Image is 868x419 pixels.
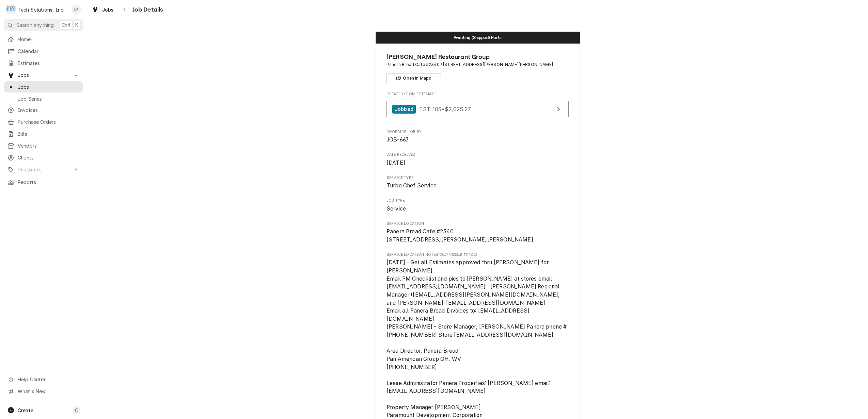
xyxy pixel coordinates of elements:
[386,182,569,190] span: Service Type
[386,205,569,213] span: Job Type
[6,5,16,14] div: T
[4,57,83,69] a: Estimates
[386,175,569,181] span: Service Type
[18,83,79,90] span: Jobs
[4,19,83,31] button: Search anythingCtrlK
[386,129,569,144] div: Roopairs Job ID
[386,129,569,135] span: Roopairs Job ID
[18,60,79,67] span: Estimates
[18,6,64,13] div: Tech Solutions, Inc.
[386,221,569,244] div: Service Location
[386,228,533,243] span: Panera Bread Cafe #2340 [STREET_ADDRESS][PERSON_NAME][PERSON_NAME]
[376,32,580,44] div: Status
[4,177,83,188] a: Reports
[4,46,83,57] a: Calendar
[18,106,79,114] span: Invoices
[62,21,70,29] span: Ctrl
[386,228,569,244] span: Service Location
[4,34,83,45] a: Home
[18,48,79,55] span: Calendar
[18,36,79,43] span: Home
[392,105,416,114] div: Jobbed
[4,69,83,81] a: Go to Jobs
[386,101,569,118] a: View Estimate
[120,4,130,15] button: Navigate back
[130,5,163,14] span: Job Details
[4,93,83,104] a: Job Series
[4,374,83,385] a: Go to Help Center
[4,164,83,175] a: Go to Pricebook
[386,73,441,83] button: Open in Maps
[386,52,569,83] div: Client Information
[386,52,569,62] span: Name
[102,6,114,13] span: Jobs
[386,62,569,68] span: Address
[4,152,83,163] a: Clients
[386,221,569,227] span: Service Location
[75,407,78,414] span: C
[386,159,569,167] span: Date Received
[18,142,79,149] span: Vendors
[18,388,79,395] span: What's New
[18,154,79,161] span: Clients
[4,116,83,128] a: Purchase Orders
[18,95,79,102] span: Job Series
[386,205,406,212] span: Service
[4,140,83,151] a: Vendors
[454,35,502,40] span: Awaiting (Shipped) Parts
[386,182,437,189] span: Turbo Chef Service
[386,252,569,257] span: Service Location Notes
[386,136,569,144] span: Roopairs Job ID
[18,376,79,383] span: Help Center
[386,136,409,143] span: JOB-667
[16,21,54,29] span: Search anything
[386,152,569,167] div: Date Received
[18,166,69,173] span: Pricebook
[386,91,569,121] div: Created From Estimate
[18,118,79,125] span: Purchase Orders
[6,5,16,14] div: Tech Solutions, Inc.'s Avatar
[4,104,83,116] a: Invoices
[419,105,471,112] span: EST-105 • $2,025.27
[18,130,79,137] span: Bills
[4,81,83,93] a: Jobs
[18,407,33,413] span: Create
[4,386,83,397] a: Go to What's New
[4,128,83,139] a: Bills
[18,71,69,79] span: Jobs
[386,152,569,157] span: Date Received
[72,5,81,14] div: LP
[75,21,78,29] span: K
[72,5,81,14] div: Lisa Paschal's Avatar
[439,253,477,256] span: (Only Visible to You)
[386,198,569,213] div: Job Type
[18,179,79,186] span: Reports
[386,91,569,97] span: Created From Estimate
[386,160,405,166] span: [DATE]
[89,4,116,15] a: Jobs
[386,198,569,203] span: Job Type
[386,175,569,190] div: Service Type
